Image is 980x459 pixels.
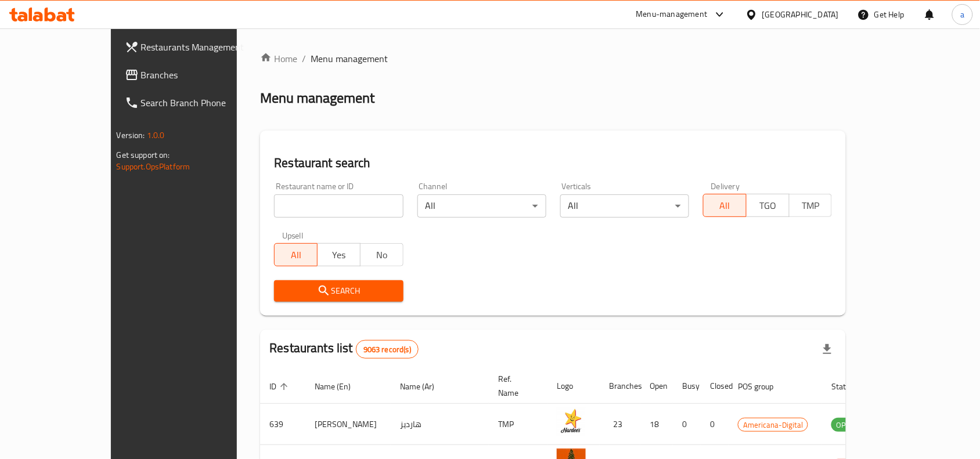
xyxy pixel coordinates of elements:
span: POS group [738,380,788,393]
td: هارديز [391,404,489,445]
button: TMP [789,194,833,217]
span: 1.0.0 [147,128,165,143]
button: No [360,243,403,266]
span: TGO [751,197,785,214]
th: Logo [547,368,600,404]
td: 0 [673,404,701,445]
div: All [560,194,689,218]
a: Support.OpsPlatform [117,159,190,174]
button: Yes [317,243,361,266]
td: TMP [489,404,547,445]
button: TGO [746,194,790,217]
div: [GEOGRAPHIC_DATA] [762,8,839,21]
button: Search [274,280,403,302]
h2: Restaurants list [269,339,419,359]
a: Search Branch Phone [116,89,275,117]
a: Branches [116,61,275,89]
a: Restaurants Management [116,33,275,61]
span: All [708,197,742,214]
span: Restaurants Management [141,40,265,54]
div: OPEN [831,418,860,432]
span: Americana-Digital [738,418,808,432]
td: [PERSON_NAME] [305,404,391,445]
td: 18 [640,404,673,445]
span: Ref. Name [498,372,534,400]
button: All [274,243,318,266]
span: 9063 record(s) [356,344,418,355]
h2: Menu management [260,89,374,107]
th: Closed [701,368,729,404]
td: 639 [260,404,305,445]
label: Upsell [282,232,304,240]
label: Delivery [711,182,740,190]
span: Search Branch Phone [141,96,265,110]
span: No [365,247,399,263]
span: Menu management [311,52,388,66]
li: / [302,52,306,66]
span: Status [831,380,869,393]
span: a [960,8,964,21]
div: Export file [813,335,841,363]
span: OPEN [831,418,860,432]
span: Version: [117,128,145,143]
td: 23 [600,404,640,445]
span: TMP [794,197,828,214]
th: Busy [673,368,701,404]
span: Branches [141,68,265,82]
span: All [279,247,313,263]
div: All [417,194,546,218]
span: ID [269,380,291,393]
td: 0 [701,404,729,445]
nav: breadcrumb [260,52,846,66]
span: Name (Ar) [400,380,449,393]
input: Search for restaurant name or ID.. [274,194,403,218]
button: All [703,194,747,217]
a: Home [260,52,297,66]
span: Name (En) [315,380,366,393]
span: Search [283,284,394,298]
img: Hardee's [557,407,586,436]
div: Menu-management [636,8,708,21]
span: Get support on: [117,147,170,162]
th: Branches [600,368,640,404]
th: Open [640,368,673,404]
div: Total records count [356,340,419,359]
span: Yes [322,247,356,263]
h2: Restaurant search [274,154,832,172]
